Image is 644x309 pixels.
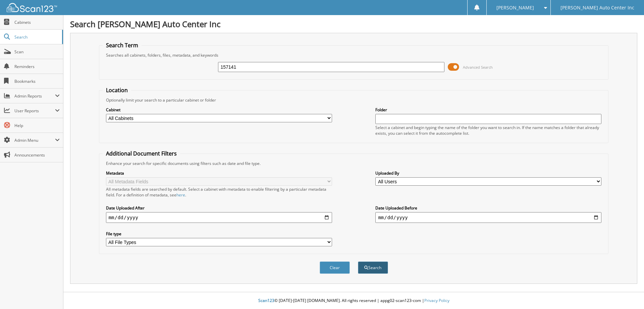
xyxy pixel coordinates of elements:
span: Announcements [14,152,60,158]
span: Cabinets [14,19,60,25]
div: Enhance your search for specific documents using filters such as date and file type. [103,161,605,166]
button: Search [358,261,388,274]
span: Search [14,34,59,40]
label: Metadata [106,170,332,176]
span: Reminders [14,64,60,69]
img: scan123-logo-white.svg [7,3,57,12]
input: start [106,212,332,223]
span: User Reports [14,108,55,114]
a: here [176,192,185,198]
div: Optionally limit your search to a particular cabinet or folder [103,97,605,103]
span: Admin Menu [14,137,55,143]
span: Advanced Search [463,65,493,70]
button: Clear [320,261,350,274]
span: [PERSON_NAME] [496,6,534,10]
iframe: Chat Widget [610,277,644,309]
span: Scan123 [258,298,274,303]
span: Help [14,123,60,128]
span: [PERSON_NAME] Auto Center Inc [560,6,634,10]
span: Bookmarks [14,78,60,84]
label: Folder [375,107,601,113]
label: Date Uploaded Before [375,205,601,211]
label: File type [106,231,332,237]
span: Admin Reports [14,93,55,99]
div: © [DATE]-[DATE] [DOMAIN_NAME]. All rights reserved | appg02-scan123-com | [63,293,644,309]
legend: Location [103,86,131,94]
span: Scan [14,49,60,55]
label: Cabinet [106,107,332,113]
legend: Search Term [103,42,142,49]
input: end [375,212,601,223]
h1: Search [PERSON_NAME] Auto Center Inc [70,18,637,29]
div: Select a cabinet and begin typing the name of the folder you want to search in. If the name match... [375,125,601,136]
label: Uploaded By [375,170,601,176]
legend: Additional Document Filters [103,150,180,157]
label: Date Uploaded After [106,205,332,211]
div: Searches all cabinets, folders, files, metadata, and keywords [103,52,605,58]
a: Privacy Policy [424,298,449,303]
div: All metadata fields are searched by default. Select a cabinet with metadata to enable filtering b... [106,186,332,198]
